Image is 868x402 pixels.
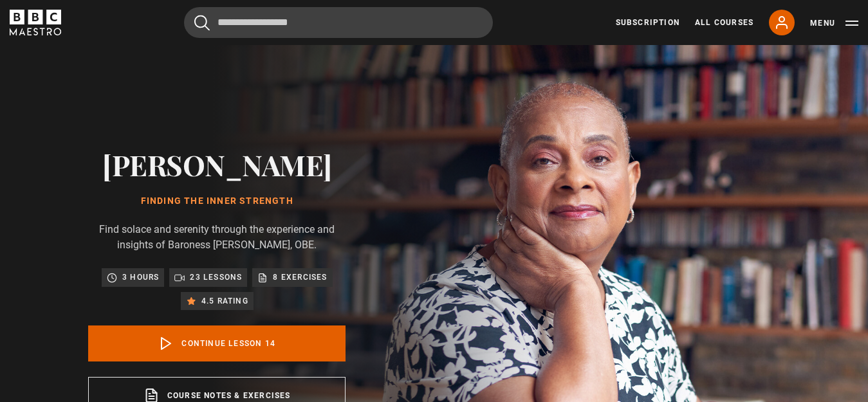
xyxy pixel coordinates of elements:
[201,295,248,307] p: 4.5 rating
[10,10,61,35] svg: BBC Maestro
[122,271,159,284] p: 3 hours
[88,222,346,253] p: Find solace and serenity through the experience and insights of Baroness [PERSON_NAME], OBE.
[88,325,346,361] a: Continue lesson 14
[810,17,858,30] button: Toggle navigation
[88,196,346,206] h1: Finding the Inner Strength
[194,15,210,31] button: Submit the search query
[190,271,242,284] p: 23 lessons
[184,7,493,38] input: Search
[695,17,753,28] a: All Courses
[273,271,327,284] p: 8 exercises
[616,17,679,28] a: Subscription
[88,148,346,181] h2: [PERSON_NAME]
